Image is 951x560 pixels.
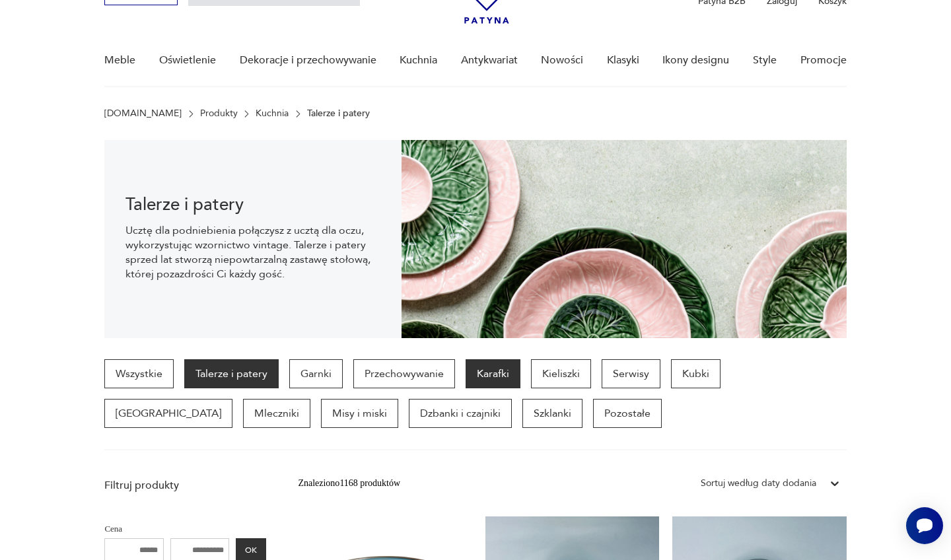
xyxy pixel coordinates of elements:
[104,35,135,86] a: Meble
[307,108,370,119] p: Talerze i patery
[243,399,310,428] a: Mleczniki
[159,35,216,86] a: Oświetlenie
[662,35,729,86] a: Ikony designu
[701,476,816,491] div: Sortuj według daty dodania
[289,359,343,388] a: Garnki
[104,399,232,428] a: [GEOGRAPHIC_DATA]
[125,197,380,213] h1: Talerze i patery
[353,359,455,388] a: Przechowywanie
[531,359,591,388] a: Kieliszki
[466,359,520,388] a: Karafki
[240,35,376,86] a: Dekoracje i przechowywanie
[125,223,380,281] p: Ucztę dla podniebienia połączysz z ucztą dla oczu, wykorzystując wzornictwo vintage. Talerze i pa...
[671,359,721,388] a: Kubki
[602,359,660,388] a: Serwisy
[184,359,279,388] a: Talerze i patery
[402,140,847,338] img: 1ddbec33595ea687024a278317a35c84.jpg
[104,522,266,536] p: Cena
[593,399,662,428] a: Pozostałe
[461,35,518,86] a: Antykwariat
[906,507,943,544] iframe: Smartsupp widget button
[409,399,512,428] a: Dzbanki i czajniki
[522,399,582,428] a: Szklanki
[753,35,777,86] a: Style
[200,108,238,119] a: Produkty
[298,476,400,491] div: Znaleziono 1168 produktów
[256,108,289,119] a: Kuchnia
[800,35,847,86] a: Promocje
[104,478,266,493] p: Filtruj produkty
[607,35,639,86] a: Klasyki
[541,35,583,86] a: Nowości
[321,399,398,428] a: Misy i miski
[104,108,182,119] a: [DOMAIN_NAME]
[400,35,437,86] a: Kuchnia
[104,359,174,388] a: Wszystkie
